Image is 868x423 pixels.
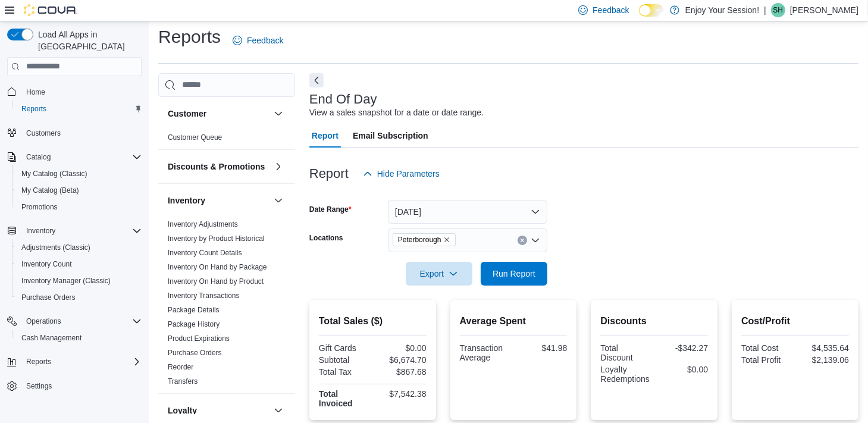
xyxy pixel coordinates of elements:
span: Feedback [593,4,629,16]
button: Catalog [21,150,55,164]
span: Promotions [21,202,58,212]
span: Settings [21,378,142,393]
button: Home [2,83,146,101]
span: Purchase Orders [21,293,76,302]
span: Hide Parameters [377,168,440,180]
img: Cova [24,4,77,16]
button: Hide Parameters [358,162,444,186]
p: | [764,3,766,17]
button: Discounts & Promotions [168,161,269,173]
button: Reports [12,101,146,117]
span: Catalog [26,152,51,162]
a: Package History [168,320,220,328]
a: Inventory Transactions [168,292,240,300]
div: Total Cost [741,343,792,353]
a: Inventory Count Details [168,249,242,257]
span: Inventory Count [21,259,72,269]
span: My Catalog (Beta) [17,183,142,198]
span: Inventory [26,226,55,236]
span: Inventory Manager (Classic) [21,276,111,286]
span: Load All Apps in [GEOGRAPHIC_DATA] [33,29,142,52]
span: Operations [21,314,142,328]
span: Reports [21,355,142,369]
button: My Catalog (Beta) [12,182,146,199]
span: Inventory On Hand by Product [168,277,264,286]
button: Operations [2,313,146,330]
span: Peterborough [398,234,441,246]
div: $0.00 [657,365,708,374]
h2: Average Spent [460,314,568,328]
a: Purchase Orders [17,290,80,305]
a: Purchase Orders [168,349,222,357]
button: Inventory [271,193,286,208]
div: $2,139.06 [798,355,849,365]
p: Enjoy Your Session! [685,3,760,17]
div: -$342.27 [657,343,708,353]
span: Adjustments (Classic) [21,243,90,252]
h2: Total Sales ($) [319,314,427,328]
span: Catalog [21,150,142,164]
span: Reports [17,102,142,116]
button: Discounts & Promotions [271,159,286,174]
span: Email Subscription [353,124,428,148]
span: Inventory [21,224,142,238]
button: Loyalty [168,405,269,416]
a: Product Expirations [168,334,230,343]
label: Locations [309,233,343,243]
button: Operations [21,314,66,328]
div: $6,674.70 [375,355,426,365]
span: Reports [21,104,46,114]
button: Settings [2,377,146,394]
button: Inventory Manager (Classic) [12,272,146,289]
a: Inventory Adjustments [168,220,238,228]
h3: Customer [168,108,206,120]
span: Purchase Orders [168,348,222,358]
div: View a sales snapshot for a date or date range. [309,106,484,119]
div: $7,542.38 [375,389,426,399]
h3: End Of Day [309,92,377,106]
a: Customer Queue [168,133,222,142]
span: Package Details [168,305,220,315]
a: Inventory Manager (Classic) [17,274,115,288]
div: $4,535.64 [798,343,849,353]
a: Settings [21,379,57,393]
div: Inventory [158,217,295,393]
a: Reports [17,102,51,116]
div: Total Tax [319,367,370,377]
a: Package Details [168,306,220,314]
button: Inventory Count [12,256,146,272]
div: Sue Hachey [771,3,785,17]
button: Loyalty [271,403,286,418]
button: Export [406,262,472,286]
span: Reports [26,357,51,366]
span: Cash Management [21,333,82,343]
button: Inventory [21,224,60,238]
a: Inventory On Hand by Product [168,277,264,286]
span: Transfers [168,377,198,386]
span: Inventory Adjustments [168,220,238,229]
span: SH [773,3,784,17]
span: Inventory by Product Historical [168,234,265,243]
span: Peterborough [393,233,456,246]
label: Date Range [309,205,352,214]
a: Reorder [168,363,193,371]
h3: Report [309,167,349,181]
button: My Catalog (Classic) [12,165,146,182]
button: Customer [271,106,286,121]
h1: Reports [158,25,221,49]
span: Run Report [493,268,535,280]
span: Promotions [17,200,142,214]
div: $0.00 [375,343,426,353]
button: Reports [2,353,146,370]
button: Inventory [168,195,269,206]
button: Run Report [481,262,547,286]
button: Inventory [2,223,146,239]
input: Dark Mode [639,4,664,17]
button: Next [309,73,324,87]
span: Reorder [168,362,193,372]
span: Inventory On Hand by Package [168,262,267,272]
strong: Total Invoiced [319,389,353,408]
span: My Catalog (Classic) [17,167,142,181]
a: Customers [21,126,65,140]
span: My Catalog (Beta) [21,186,79,195]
